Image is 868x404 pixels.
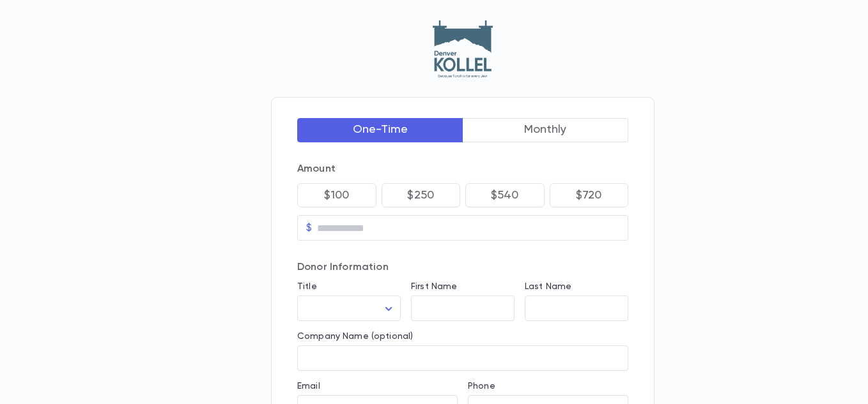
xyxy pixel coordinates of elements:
[465,183,545,207] button: $540
[297,331,413,341] label: Company Name (optional)
[463,118,629,142] button: Monthly
[297,381,320,391] label: Email
[550,183,629,207] button: $720
[297,261,628,274] p: Donor Information
[297,118,463,142] button: One-Time
[297,183,376,207] button: $100
[407,189,434,202] p: $250
[576,189,602,202] p: $720
[297,281,317,292] label: Title
[297,296,401,321] div: ​
[491,189,519,202] p: $540
[411,281,457,292] label: First Name
[382,183,461,207] button: $250
[468,381,495,391] label: Phone
[324,189,349,202] p: $100
[525,281,571,292] label: Last Name
[306,221,312,234] p: $
[433,20,493,78] img: Logo
[297,163,628,176] p: Amount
